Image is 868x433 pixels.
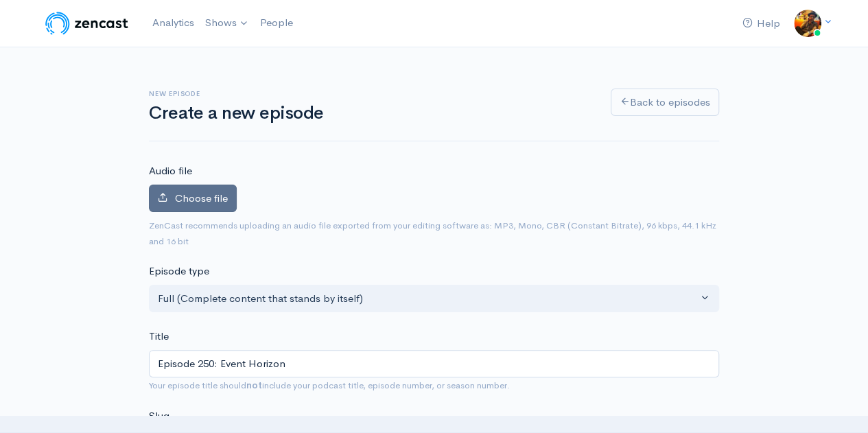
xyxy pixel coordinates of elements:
label: Audio file [149,163,192,179]
a: Help [737,9,786,38]
label: Slug [149,408,169,424]
small: ZenCast recommends uploading an audio file exported from your editing software as: MP3, Mono, CBR... [149,220,716,247]
a: Analytics [147,8,200,38]
span: Choose file [175,191,228,204]
label: Episode type [149,264,209,279]
h1: Create a new episode [149,104,594,124]
button: Full (Complete content that stands by itself) [149,285,719,313]
img: ... [794,10,821,37]
small: Your episode title should include your podcast title, episode number, or season number. [149,379,510,391]
input: What is the episode's title? [149,350,719,378]
div: Full (Complete content that stands by itself) [158,291,698,307]
h6: New episode [149,90,594,97]
strong: not [246,379,262,391]
label: Title [149,329,169,344]
a: People [255,8,298,38]
img: ZenCast Logo [43,10,130,37]
a: Back to episodes [611,89,719,117]
a: Shows [200,8,255,38]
